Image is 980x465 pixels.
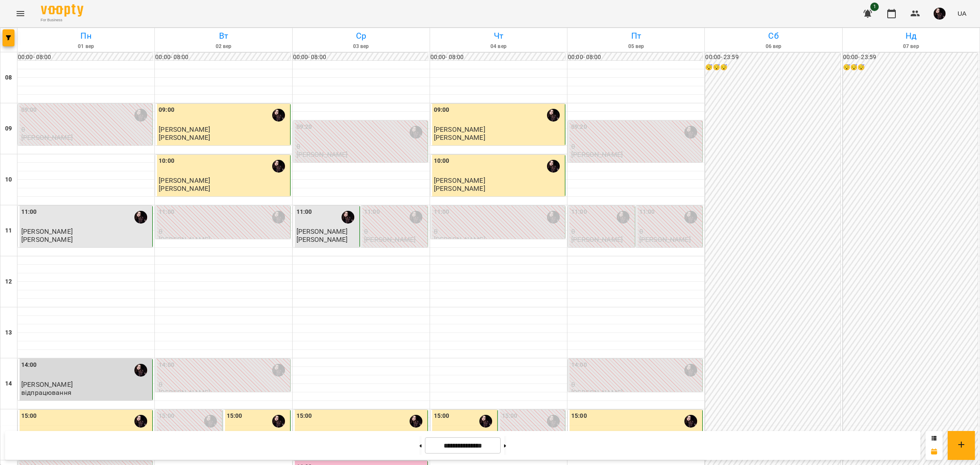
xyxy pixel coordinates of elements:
[21,126,151,133] p: 0
[434,411,450,421] label: 15:00
[5,73,12,82] h6: 08
[479,415,492,428] div: Анастасія Абрамова
[410,415,422,428] img: Анастасія Абрамова
[21,207,37,217] label: 11:00
[706,43,840,51] h6: 06 вер
[227,411,242,421] label: 15:00
[21,105,37,115] label: 09:00
[41,4,83,17] img: Voopty Logo
[272,211,285,224] img: Анастасія Абрамова
[410,126,422,139] img: Анастасія Абрамова
[639,236,691,243] p: [PERSON_NAME]
[21,227,73,235] span: [PERSON_NAME]
[296,122,312,132] label: 09:20
[5,328,12,337] h6: 13
[434,156,450,166] label: 10:00
[159,389,210,396] p: [PERSON_NAME]
[159,156,174,166] label: 10:00
[957,9,966,18] span: UA
[684,415,697,428] img: Анастасія Абрамова
[844,29,978,43] h6: Нд
[21,360,37,370] label: 14:00
[568,53,703,62] h6: 00:00 - 08:00
[843,63,978,72] h6: 😴😴😴
[134,364,147,377] img: Анастасія Абрамова
[5,277,12,286] h6: 12
[293,53,428,62] h6: 00:00 - 08:00
[159,105,174,115] label: 09:00
[21,236,73,243] p: [PERSON_NAME]
[5,124,12,133] h6: 09
[294,29,428,43] h6: Ср
[434,125,485,133] span: [PERSON_NAME]
[134,109,147,122] img: Анастасія Абрамова
[571,143,701,150] p: 0
[571,122,587,132] label: 09:20
[547,415,560,428] img: Анастасія Абрамова
[204,415,217,428] img: Анастасія Абрамова
[571,360,587,370] label: 14:00
[159,185,210,192] p: [PERSON_NAME]
[431,43,566,51] h6: 04 вер
[272,109,285,122] img: Анастасія Абрамова
[434,105,450,115] label: 09:00
[272,364,285,377] img: Анастасія Абрамова
[684,126,697,139] div: Анастасія Абрамова
[342,211,354,224] img: Анастасія Абрамова
[364,228,426,235] p: 0
[934,8,946,20] img: c92daf42e94a56623d94c35acff0251f.jpg
[684,211,697,224] img: Анастасія Абрамова
[547,211,560,224] div: Анастасія Абрамова
[296,207,312,217] label: 11:00
[134,211,147,224] img: Анастасія Абрамова
[434,185,485,192] p: [PERSON_NAME]
[272,160,285,173] img: Анастасія Абрамова
[684,364,697,377] div: Анастасія Абрамова
[571,381,701,388] p: 0
[159,236,210,243] p: [PERSON_NAME]
[434,236,485,243] p: [PERSON_NAME]
[364,236,416,243] p: [PERSON_NAME]
[430,53,565,62] h6: 00:00 - 08:00
[21,389,71,396] p: відпрацювання
[156,43,291,51] h6: 02 вер
[134,415,147,428] img: Анастасія Абрамова
[410,211,422,224] img: Анастасія Абрамова
[843,53,978,62] h6: 00:00 - 23:59
[434,228,563,235] p: 0
[434,134,485,141] p: [PERSON_NAME]
[571,228,633,235] p: 0
[705,53,840,62] h6: 00:00 - 23:59
[547,109,560,122] img: Анастасія Абрамова
[547,160,560,173] img: Анастасія Абрамова
[21,380,73,388] span: [PERSON_NAME]
[706,29,840,43] h6: Сб
[870,3,879,11] span: 1
[5,175,12,184] h6: 10
[159,228,288,235] p: 0
[844,43,978,51] h6: 07 вер
[21,411,37,421] label: 15:00
[156,29,291,43] h6: Вт
[159,381,288,388] p: 0
[571,151,623,158] p: [PERSON_NAME]
[159,207,174,217] label: 11:00
[296,227,348,235] span: [PERSON_NAME]
[434,176,485,184] span: [PERSON_NAME]
[571,389,623,396] p: [PERSON_NAME]
[272,415,285,428] div: Анастасія Абрамова
[296,143,426,150] p: 0
[296,411,312,421] label: 15:00
[10,3,31,24] button: Menu
[21,134,73,141] p: [PERSON_NAME]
